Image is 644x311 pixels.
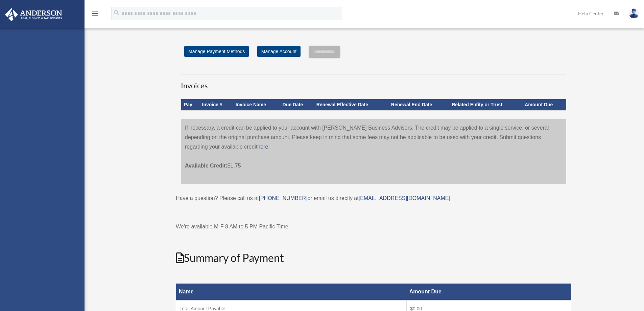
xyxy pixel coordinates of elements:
a: menu [91,12,99,18]
img: Anderson Advisors Platinum Portal [3,8,64,21]
th: Pay [181,99,199,111]
p: $1.75 [185,152,562,171]
th: Renewal Effective Date [314,99,388,111]
th: Renewal End Date [388,99,449,111]
th: Due Date [280,99,314,111]
h3: Invoices [181,74,566,91]
span: Available Credit: [185,163,228,169]
a: Manage Account [257,46,301,57]
h2: Summary of Payment [176,250,571,266]
a: Manage Payment Methods [184,46,249,57]
a: here. [257,144,269,150]
th: Name [176,284,407,301]
p: Have a question? Please call us at or email us directly at [176,194,571,203]
i: menu [91,9,99,18]
p: We're available M-F 8 AM to 5 PM Pacific Time. [176,222,571,231]
th: Amount Due [407,284,571,301]
a: [EMAIL_ADDRESS][DOMAIN_NAME] [359,195,450,201]
th: Invoice Name [233,99,280,111]
i: search [113,9,120,17]
th: Invoice # [199,99,233,111]
img: User Pic [629,8,639,18]
a: [PHONE_NUMBER] [259,195,307,201]
div: If necessary, a credit can be applied to your account with [PERSON_NAME] Business Advisors. The c... [181,119,566,184]
th: Amount Due [522,99,566,111]
th: Related Entity or Trust [449,99,522,111]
